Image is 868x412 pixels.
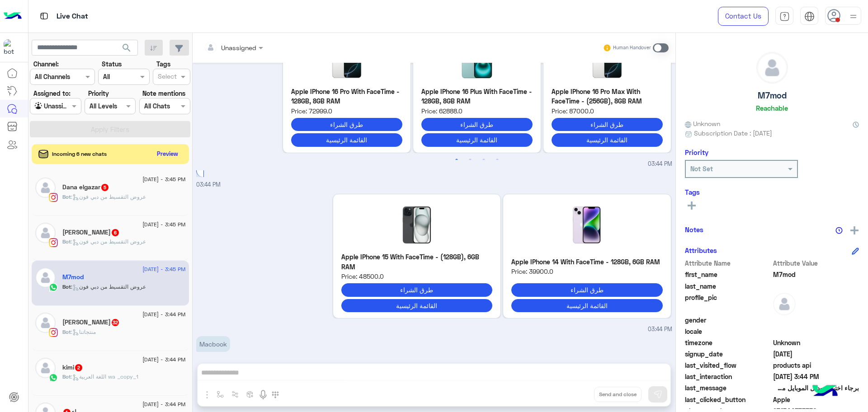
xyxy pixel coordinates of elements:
span: Price: 48500.0 [341,272,493,281]
span: [DATE] - 3:45 PM [142,265,185,273]
img: defaultAdmin.png [773,293,796,315]
label: Tags [156,59,170,69]
button: 2 of 2 [466,155,475,164]
span: Attribute Name [685,258,771,268]
h6: Priority [685,148,708,156]
span: برجاء اختيار موديل الموبايل من القائمة التالية لمعرفة التفاصيل الخاصة به [773,383,859,393]
span: : عروض التقسيط من دبي فون [71,283,146,290]
span: M7mod [773,270,859,279]
span: 2025-08-29T12:44:55.758Z [773,372,859,381]
span: [DATE] - 3:45 PM [142,220,185,229]
img: Logo [4,7,22,26]
img: Apple-IPhone-14-Plus-With-FaceTime-128GB-6GB-RAM_2839_1.jpeg [511,202,663,248]
span: : عروض التقسيط من دبي فون [71,238,146,245]
img: profile [848,11,859,22]
img: WhatsApp [49,283,58,292]
span: last_interaction [685,372,771,381]
img: defaultAdmin.png [35,313,56,333]
button: Apply Filters [30,121,190,137]
button: طرق الشراء [552,118,663,131]
img: defaultAdmin.png [35,267,56,288]
span: null [773,315,859,325]
span: 2025-08-29T12:43:23.486Z [773,349,859,359]
h5: M7mod [758,90,787,101]
span: Price: 39900.0 [511,267,663,276]
span: 2 [75,364,82,371]
button: Preview [153,147,182,160]
p: Apple IPhone 16 Pro With FaceTime - 128GB, 8GB RAM [291,87,402,106]
span: [DATE] - 3:44 PM [142,310,185,318]
h6: Attributes [685,246,717,254]
img: tab [38,10,50,22]
p: 29/8/2025, 3:45 PM [196,336,230,352]
span: last_clicked_button [685,395,771,404]
label: Channel: [33,59,59,69]
span: signup_date [685,349,771,359]
div: Select [156,71,177,83]
p: Live Chat [57,10,88,23]
span: Bot [62,238,71,245]
span: [DATE] - 3:44 PM [142,400,185,408]
label: Priority [88,89,109,98]
img: defaultAdmin.png [35,223,56,243]
button: القائمة الرئيسية [291,133,402,146]
span: Unknown [685,119,720,128]
span: Price: 72999.0 [291,106,402,116]
span: last_message [685,383,771,393]
img: 1403182699927242 [4,39,20,56]
span: : اللغة العربية wa _copy_1 [71,373,138,380]
img: defaultAdmin.png [35,178,56,198]
span: null [773,327,859,336]
small: Human Handover [613,44,651,51]
img: defaultAdmin.png [35,358,56,378]
a: tab [775,7,793,26]
span: Apple [773,395,859,404]
img: Instagram [49,328,58,337]
p: Apple IPhone 16 Pro Max With FaceTime - (256GB), 8GB RAM [552,87,663,106]
h6: Reachable [756,104,788,112]
button: 3 of 2 [479,155,488,164]
span: products api [773,360,859,370]
img: Instagram [49,193,58,202]
span: 6 [112,229,119,236]
span: gender [685,315,771,325]
label: Assigned to: [33,89,71,98]
button: طرق الشراء [291,118,402,131]
span: 5 [101,184,108,191]
p: Apple IPhone 14 With FaceTime - 128GB, 6GB RAM [511,257,663,267]
span: Attribute Value [773,258,859,268]
button: طرق الشراء [511,283,663,296]
button: القائمة الرئيسية [341,299,493,312]
span: 32 [112,319,119,326]
h6: Tags [685,188,859,196]
span: Price: 62888.0 [421,106,533,116]
h5: kimi [62,364,83,371]
img: Instagram [49,238,58,247]
span: : عروض التقسيط من دبي فون [71,193,146,200]
h5: M7mod [62,273,84,281]
span: 03:44 PM [648,325,672,334]
button: القائمة الرئيسية [552,133,663,146]
span: [DATE] - 3:44 PM [142,356,185,364]
span: Bot [62,193,71,200]
img: WhatsApp [49,373,58,382]
a: Contact Us [718,7,769,26]
span: search [121,42,132,53]
button: Send and close [594,387,642,402]
span: Incoming 6 new chats [52,150,107,158]
span: last_visited_flow [685,360,771,370]
span: Bot [62,373,71,380]
button: 1 of 2 [452,155,461,164]
span: [DATE] - 3:45 PM [142,175,185,183]
label: Note mentions [142,89,185,98]
span: Price: 87000.0 [552,106,663,116]
button: 4 of 2 [493,155,502,164]
span: locale [685,327,771,336]
img: hulul-logo.png [809,376,841,407]
span: Bot [62,328,71,335]
span: 03:44 PM [648,160,672,169]
h5: Adam Magdy [62,318,120,326]
img: tab [804,11,815,22]
span: Subscription Date : [DATE] [694,128,772,138]
img: tab [779,11,790,22]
